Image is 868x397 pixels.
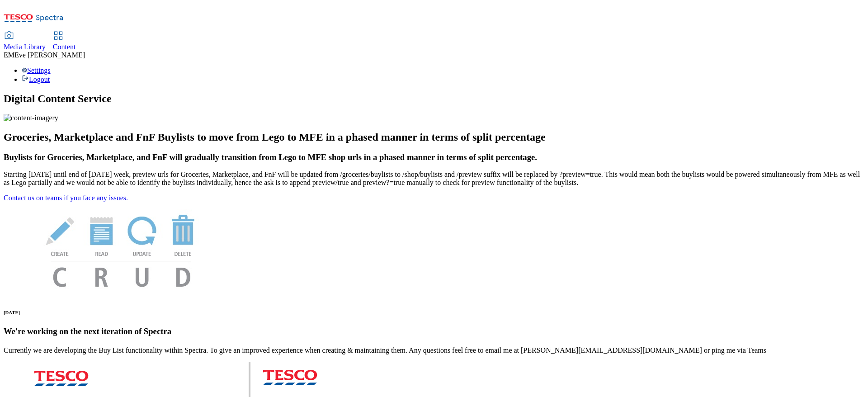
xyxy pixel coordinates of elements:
[14,51,85,59] span: Eve [PERSON_NAME]
[4,43,46,51] span: Media Library
[4,114,58,122] img: content-imagery
[22,66,51,74] a: Settings
[4,131,864,143] h2: Groceries, Marketplace and FnF Buylists to move from Lego to MFE in a phased manner in terms of s...
[4,152,864,162] h3: Buylists for Groceries, Marketplace, and FnF will gradually transition from Lego to MFE shop urls...
[53,32,76,51] a: Content
[4,202,239,297] img: News Image
[4,170,864,187] p: Starting [DATE] until end of [DATE] week, preview urls for Groceries, Marketplace, and FnF will b...
[22,76,50,83] a: Logout
[4,32,46,51] a: Media Library
[4,93,864,105] h1: Digital Content Service
[4,326,864,336] h3: We're working on the next iteration of Spectra
[4,346,864,354] p: Currently we are developing the Buy List functionality within Spectra. To give an improved experi...
[4,51,14,59] span: EM
[4,310,864,315] h6: [DATE]
[4,194,128,202] a: Contact us on teams if you face any issues.
[53,43,76,51] span: Content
